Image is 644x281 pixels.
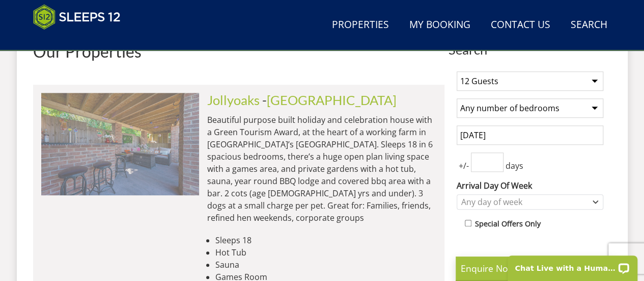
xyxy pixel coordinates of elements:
a: My Booking [405,14,474,37]
div: Any day of week [459,196,591,208]
label: Arrival Day Of Week [457,180,603,192]
li: Sleeps 18 [215,234,436,246]
a: Search [567,14,611,37]
li: Sauna [215,259,436,271]
a: Contact Us [487,14,554,37]
li: Hot Tub [215,246,436,259]
p: Beautiful purpose built holiday and celebration house with a Green Tourism Award, at the heart of... [207,114,436,224]
div: Combobox [457,194,603,210]
a: [GEOGRAPHIC_DATA] [267,92,397,108]
span: days [503,160,525,172]
span: - [262,92,397,108]
p: Enquire Now [461,262,613,275]
iframe: Customer reviews powered by Trustpilot [28,36,135,44]
a: Jollyoaks [207,92,260,108]
a: Properties [328,14,393,37]
img: Sleeps 12 [33,4,121,30]
label: Special Offers Only [475,218,541,229]
img: jollyoaks-holiday-home-somerset-sleeps-11.original.jpg [41,93,199,195]
span: Search [449,42,611,57]
h1: Our Properties [33,42,444,60]
input: Arrival Date [457,125,603,145]
iframe: LiveChat chat widget [501,249,644,281]
span: +/- [457,160,471,172]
